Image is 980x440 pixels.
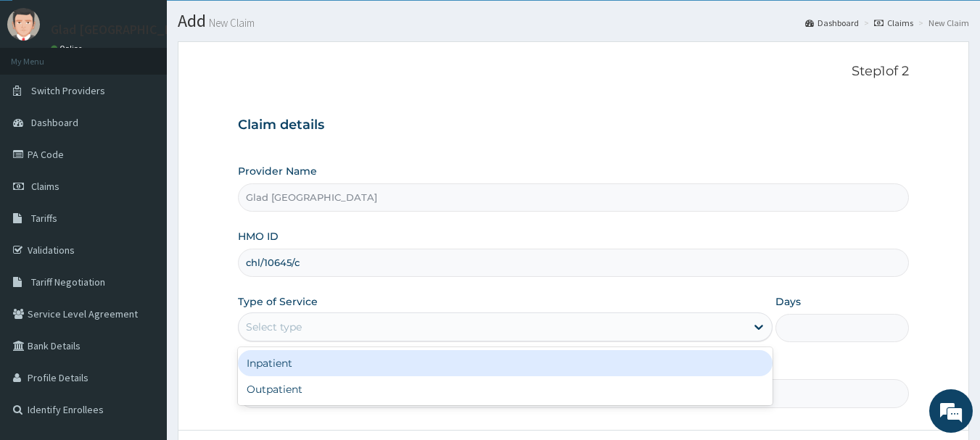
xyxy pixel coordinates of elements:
[84,129,200,275] span: We're online!
[31,275,105,289] span: Tariff Negotiation
[246,320,302,334] div: Select type
[31,116,78,129] span: Dashboard
[7,289,276,340] textarea: Type your message and hit 'Enter'
[238,164,317,178] label: Provider Name
[238,294,318,309] label: Type of Service
[51,43,86,54] a: Online
[915,17,969,29] li: New Claim
[238,117,910,133] h3: Claim details
[238,7,273,42] div: Minimize live chat window
[75,81,244,100] div: Chat with us now
[27,72,59,109] img: d_794563401_company_1708531726252_794563401
[7,8,40,41] img: User Image
[238,376,773,402] div: Outpatient
[178,12,969,30] h1: Add
[775,294,801,309] label: Days
[238,249,910,277] input: Enter HMO ID
[238,64,910,80] p: Step 1 of 2
[238,350,773,376] div: Inpatient
[805,17,859,29] a: Dashboard
[31,180,59,193] span: Claims
[31,84,105,97] span: Switch Providers
[51,23,199,36] p: Glad [GEOGRAPHIC_DATA]
[206,17,255,28] small: New Claim
[874,17,913,29] a: Claims
[238,229,279,244] label: HMO ID
[31,212,57,225] span: Tariffs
